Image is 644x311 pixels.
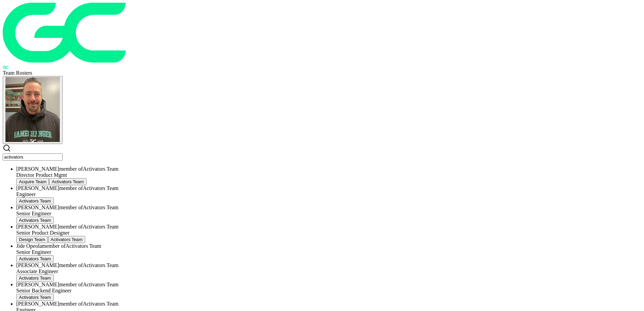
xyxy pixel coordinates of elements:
[59,301,118,307] span: member of Activators Team
[59,262,118,268] span: member of Activators Team
[16,255,54,262] button: Activators Team
[16,288,641,294] div: Senior Backend Engineer
[16,301,641,307] div: [PERSON_NAME]
[16,236,48,243] button: Design Team
[42,243,101,249] span: member of Activators Team
[48,236,86,243] button: Activators Team
[16,230,641,236] div: Senior Product Designer
[59,185,118,191] span: member of Activators Team
[16,268,641,274] div: Associate Engineer
[16,282,641,288] div: [PERSON_NAME]
[16,249,641,255] div: Senior Engineer
[16,243,641,249] div: Jide Opeola
[3,70,32,76] span: Team Rosters
[59,205,118,210] span: member of Activators Team
[16,224,641,230] div: [PERSON_NAME]
[59,224,118,230] span: member of Activators Team
[16,205,641,211] div: [PERSON_NAME]
[49,178,87,185] button: Activators Team
[3,153,63,161] input: Search by name, team, specialty, or title...
[16,217,54,224] button: Activators Team
[59,282,118,287] span: member of Activators Team
[16,166,641,172] div: [PERSON_NAME]
[59,166,118,172] span: member of Activators Team
[16,197,54,205] button: Activators Team
[16,172,641,178] div: Director Product Mgmt
[16,178,49,185] button: Acquire Team
[16,274,54,282] button: Activators Team
[16,211,641,217] div: Senior Engineer
[16,185,641,191] div: [PERSON_NAME]
[16,262,641,268] div: [PERSON_NAME]
[16,294,54,301] button: Activators Team
[16,191,641,197] div: Engineer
